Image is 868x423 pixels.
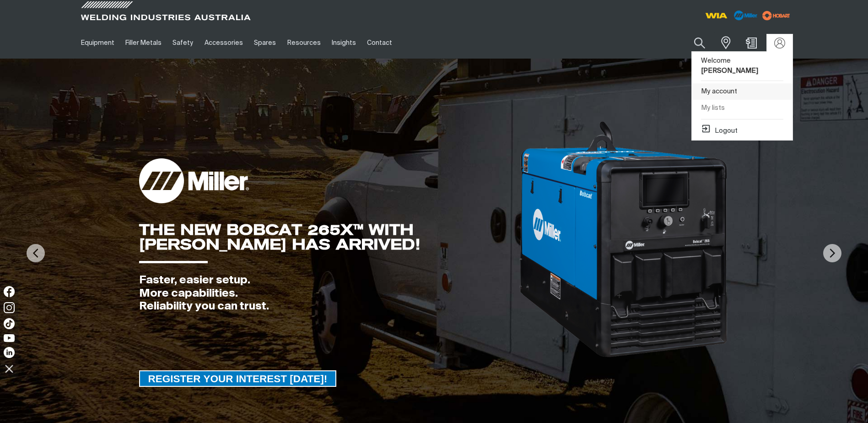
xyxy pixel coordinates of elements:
[684,32,715,54] button: Search products
[744,38,759,49] a: Shopping cart (0 product(s))
[361,27,398,59] a: Contact
[199,27,248,59] a: Accessories
[75,27,614,59] nav: Main
[139,274,519,313] div: Faster, easier setup. More capabilities. Reliability you can trust.
[692,100,793,117] a: My lists
[4,318,15,329] img: TikTok
[167,27,199,59] a: Safety
[692,83,793,100] a: My account
[673,32,715,54] input: Product name or item number...
[4,334,15,342] img: YouTube
[701,57,758,75] span: Welcome
[120,27,167,59] a: Filler Metals
[139,222,519,252] div: THE NEW BOBCAT 265X™ WITH [PERSON_NAME] HAS ARRIVED!
[1,361,17,376] img: hide socials
[326,27,361,59] a: Insights
[27,244,45,262] img: PrevArrow
[701,124,738,135] button: Logout
[4,286,15,297] img: Facebook
[760,9,793,22] img: miller
[248,27,281,59] a: Spares
[4,302,15,313] img: Instagram
[139,370,337,387] a: REGISTER YOUR INTEREST TODAY!
[75,27,120,59] a: Equipment
[4,347,15,358] img: LinkedIn
[701,67,758,74] b: [PERSON_NAME]
[281,27,326,59] a: Resources
[140,370,336,387] span: REGISTER YOUR INTEREST [DATE]!
[823,244,841,262] img: NextArrow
